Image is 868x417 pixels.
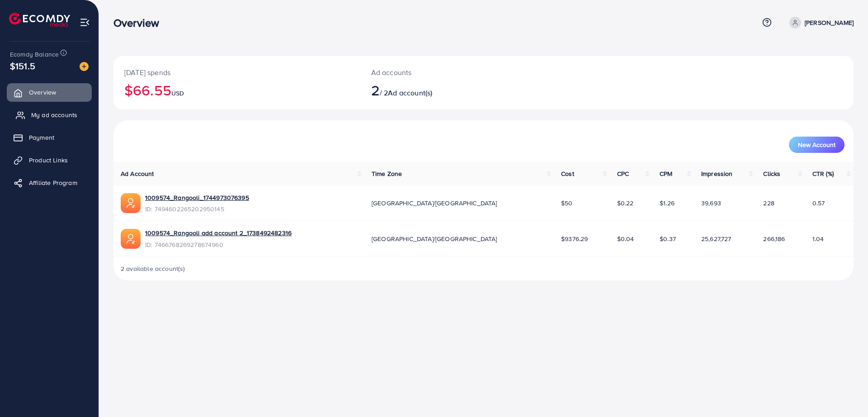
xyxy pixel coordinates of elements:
a: [PERSON_NAME] [786,17,854,28]
span: ID: 7466768269278674960 [145,240,292,249]
img: ic-ads-acc.e4c84228.svg [121,193,141,213]
a: My ad accounts [7,106,92,124]
span: 39,693 [701,199,721,208]
span: 2 [371,80,380,100]
img: ic-ads-acc.e4c84228.svg [121,229,141,249]
span: USD [171,89,184,98]
h3: Overview [113,16,166,29]
a: Overview [7,83,92,101]
span: Overview [29,88,56,97]
span: CTR (%) [812,169,834,178]
span: My ad accounts [31,110,77,119]
span: Affiliate Program [29,178,77,187]
button: New Account [789,137,844,153]
span: Ad account(s) [388,88,432,98]
span: 228 [763,199,774,208]
span: Impression [701,169,733,178]
iframe: Chat [830,376,861,410]
h2: $66.55 [124,81,349,99]
p: [DATE] spends [124,67,349,78]
h2: / 2 [371,81,534,99]
p: Ad accounts [371,67,534,78]
span: $151.5 [10,59,35,72]
span: $1.26 [660,199,675,208]
span: 0.57 [812,199,825,208]
img: image [80,62,89,71]
img: menu [80,17,90,28]
img: logo [9,13,70,27]
span: Cost [561,169,574,178]
p: [PERSON_NAME] [805,17,854,28]
span: ID: 7494602265202950145 [145,204,249,213]
span: $50 [561,199,572,208]
a: 1009574_Rangooli_1744973076395 [145,193,249,202]
span: 266,186 [763,234,785,243]
a: 1009574_Rangooli add account 2_1738492482316 [145,228,292,237]
span: 25,627,727 [701,234,731,243]
span: Payment [29,133,54,142]
span: CPM [660,169,672,178]
span: $0.37 [660,234,676,243]
span: Ad Account [121,169,154,178]
span: $9376.29 [561,234,588,243]
span: 1.04 [812,234,824,243]
span: $0.22 [617,199,634,208]
span: Ecomdy Balance [10,50,59,59]
span: $0.04 [617,234,634,243]
span: Product Links [29,156,68,165]
span: New Account [798,142,835,148]
a: Product Links [7,151,92,169]
span: CPC [617,169,629,178]
a: Payment [7,128,92,147]
span: [GEOGRAPHIC_DATA]/[GEOGRAPHIC_DATA] [372,199,497,208]
span: 2 available account(s) [121,264,185,273]
span: Clicks [763,169,780,178]
span: [GEOGRAPHIC_DATA]/[GEOGRAPHIC_DATA] [372,234,497,243]
a: Affiliate Program [7,174,92,192]
span: Time Zone [372,169,402,178]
